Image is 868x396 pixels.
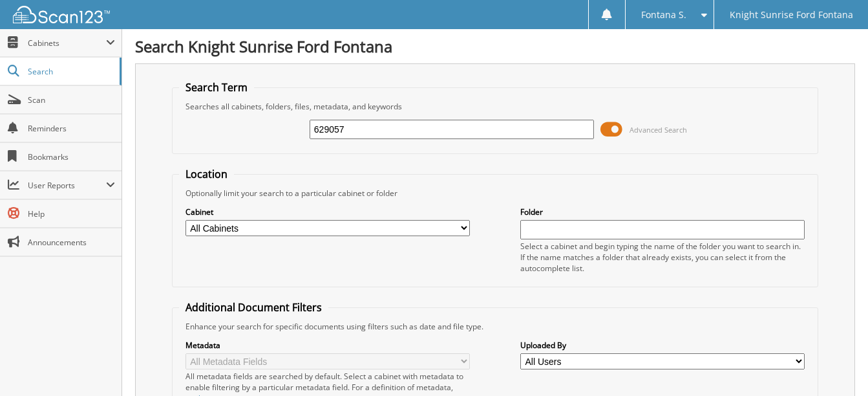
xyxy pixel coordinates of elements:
div: Searches all cabinets, folders, files, metadata, and keywords [179,101,812,112]
legend: Additional Document Filters [179,300,328,314]
span: User Reports [28,180,106,191]
span: Announcements [28,237,115,248]
img: scan123-logo-white.svg [13,6,110,23]
label: Metadata [185,340,470,351]
label: Folder [520,206,805,217]
span: Reminders [28,123,115,134]
label: Uploaded By [520,340,805,351]
legend: Location [179,167,234,181]
div: Select a cabinet and begin typing the name of the folder you want to search in. If the name match... [520,241,805,274]
iframe: Chat Widget [803,334,868,396]
span: Search [28,66,113,77]
span: Fontana S. [641,11,686,19]
div: Enhance your search for specific documents using filters such as date and file type. [179,321,812,332]
span: Bookmarks [28,151,115,162]
label: Cabinet [185,206,470,217]
span: Knight Sunrise Ford Fontana [730,11,853,19]
span: Scan [28,94,115,105]
span: Cabinets [28,38,106,49]
div: Optionally limit your search to a particular cabinet or folder [179,188,812,199]
span: Help [28,208,115,219]
span: Advanced Search [630,125,687,135]
h1: Search Knight Sunrise Ford Fontana [135,36,855,57]
legend: Search Term [179,80,254,94]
